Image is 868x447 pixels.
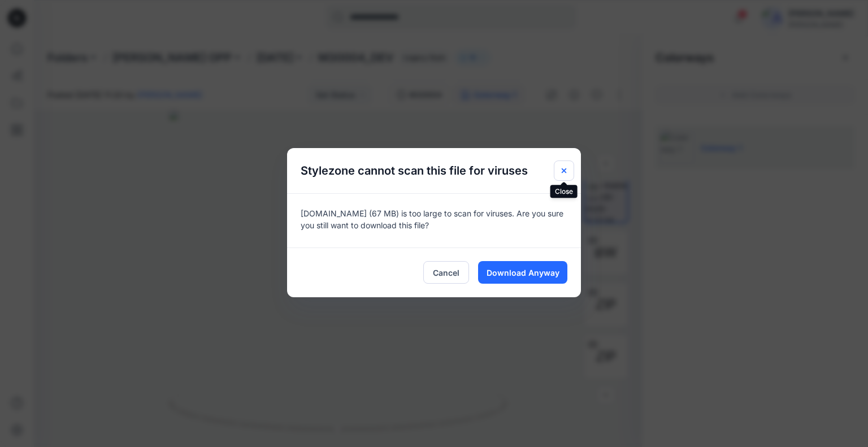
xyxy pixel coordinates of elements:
[554,160,574,181] button: Close
[487,267,559,279] span: Download Anyway
[287,193,581,248] div: [DOMAIN_NAME] (67 MB) is too large to scan for viruses. Are you sure you still want to download t...
[423,261,469,284] button: Cancel
[433,267,459,279] span: Cancel
[478,261,567,284] button: Download Anyway
[287,148,541,193] h5: Stylezone cannot scan this file for viruses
